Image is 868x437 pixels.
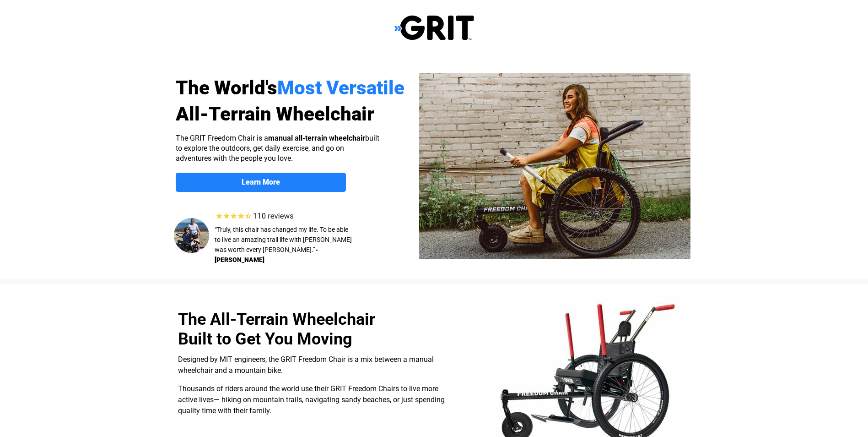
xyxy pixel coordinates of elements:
span: Thousands of riders around the world use their GRIT Freedom Chairs to live more active lives— hik... [178,384,445,415]
span: “Truly, this chair has changed my life. To be able to live an amazing trail life with [PERSON_NAM... [215,226,352,253]
a: Learn More [176,173,346,192]
span: Designed by MIT engineers, the GRIT Freedom Chair is a mix between a manual wheelchair and a moun... [178,355,434,375]
strong: Learn More [242,178,280,186]
span: All-Terrain Wheelchair [176,103,374,125]
span: Most Versatile [277,76,404,99]
span: The All-Terrain Wheelchair Built to Get You Moving [178,310,375,349]
span: The GRIT Freedom Chair is a built to explore the outdoors, get daily exercise, and go on adventur... [176,134,379,163]
strong: manual all-terrain wheelchair [268,134,365,142]
span: The World's [176,76,277,99]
